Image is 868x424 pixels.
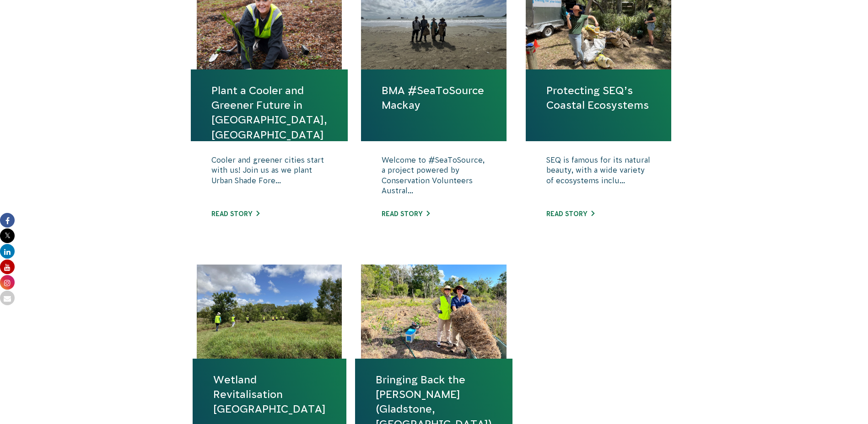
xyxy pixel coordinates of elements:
a: Read story [382,210,430,217]
a: Protecting SEQ’s Coastal Ecosystems [546,83,651,112]
a: Read story [546,210,594,217]
p: Welcome to #SeaToSource, a project powered by Conservation Volunteers Austral... [382,155,486,201]
a: BMA #SeaToSource Mackay [382,83,486,112]
p: SEQ is famous for its natural beauty, with a wide variety of ecosystems inclu... [546,155,651,201]
a: Read story [211,210,259,217]
a: Wetland Revitalisation [GEOGRAPHIC_DATA] [213,372,326,417]
p: Cooler and greener cities start with us! Join us as we plant Urban Shade Fore... [211,155,327,201]
a: Plant a Cooler and Greener Future in [GEOGRAPHIC_DATA], [GEOGRAPHIC_DATA] [211,83,327,142]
